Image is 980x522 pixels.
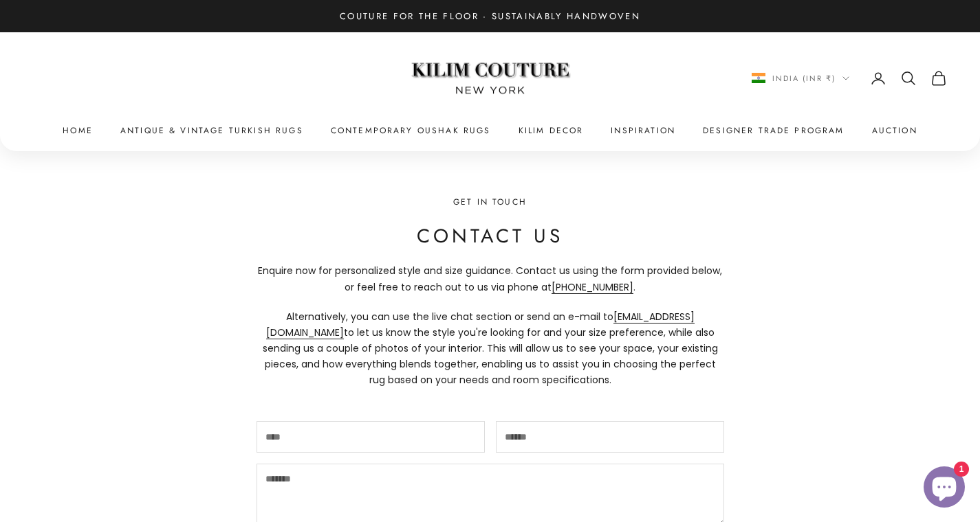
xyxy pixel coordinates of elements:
[331,124,491,137] a: Contemporary Oushak Rugs
[33,124,947,137] nav: Primary navigation
[919,466,969,511] inbox-online-store-chat: Shopify online store chat
[257,223,724,249] h2: Contact Us
[703,124,845,137] a: Designer Trade Program
[257,263,724,295] p: Enquire now for personalized style and size guidance. Contact us using the form provided below, o...
[552,280,633,294] a: [PHONE_NUMBER]
[340,9,640,23] p: Couture for the Floor · Sustainably Handwoven
[404,46,576,111] img: Logo of Kilim Couture New York
[120,124,303,137] a: Antique & Vintage Turkish Rugs
[752,73,765,83] img: India
[752,72,849,84] button: Change country or currency
[63,124,93,137] a: Home
[611,124,675,137] a: Inspiration
[266,310,695,339] a: [EMAIL_ADDRESS][DOMAIN_NAME]
[872,124,917,137] a: Auction
[257,195,724,209] p: Get in Touch
[772,72,836,84] span: India (INR ₹)
[752,70,947,87] nav: Secondary navigation
[519,124,584,137] summary: Kilim Decor
[257,309,724,388] p: Alternatively, you can use the live chat section or send an e-mail to to let us know the style yo...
